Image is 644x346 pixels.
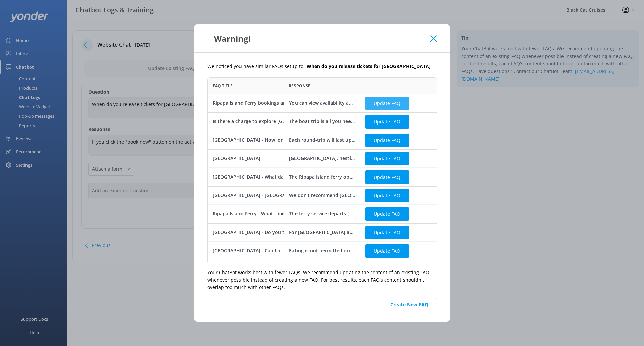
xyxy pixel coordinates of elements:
[213,192,337,199] div: [GEOGRAPHIC_DATA] - [GEOGRAPHIC_DATA] accessible
[365,133,409,147] button: Update FAQ
[207,186,437,205] div: row
[365,244,409,257] button: Update FAQ
[307,63,431,69] b: When do you release tickets for [GEOGRAPHIC_DATA]
[213,118,325,125] div: Is there a charge to explore [GEOGRAPHIC_DATA]
[207,149,437,168] div: row
[213,173,420,181] div: [GEOGRAPHIC_DATA] - What days and months do the [GEOGRAPHIC_DATA] Ferries operate
[289,83,310,89] span: Response
[365,226,409,239] button: Update FAQ
[207,33,431,44] div: Warning!
[213,99,315,107] div: Ripapa Island Ferry bookings and availability
[207,94,437,262] div: grid
[213,155,260,162] div: [GEOGRAPHIC_DATA]
[207,112,437,131] div: row
[365,170,409,184] button: Update FAQ
[289,136,355,144] div: Each round-trip will last up to two and a half hours (including cruise time). The [GEOGRAPHIC_DAT...
[207,63,437,70] p: We noticed you have similar FAQs setup to " "
[289,247,355,254] div: Eating is not permitted on [GEOGRAPHIC_DATA] as this denigrates its tapu (sacred) status.
[365,152,409,165] button: Update FAQ
[289,192,355,199] div: We don’t recommend [GEOGRAPHIC_DATA] for anyone in a wheelchair because there are no tracks on th...
[289,99,355,107] div: You can view availability and book the Ripapa Island Ferry online at [URL][DOMAIN_NAME][DATE]. Pl...
[365,96,409,110] button: Update FAQ
[207,168,437,186] div: row
[289,173,355,181] div: The Ripapa Island ferry operates on Saturdays and Sundays from Decmeber until the end of February...
[289,118,355,125] div: The boat trip is all you need to pay for when exploring [GEOGRAPHIC_DATA]. There are no additiona...
[430,35,437,42] button: Close
[213,247,357,254] div: [GEOGRAPHIC_DATA] - Can I bring food to [GEOGRAPHIC_DATA]
[213,136,370,144] div: [GEOGRAPHIC_DATA] - How long can I spend on [GEOGRAPHIC_DATA]
[207,131,437,149] div: row
[207,205,437,223] div: row
[213,229,353,236] div: [GEOGRAPHIC_DATA] - Do you take school or group bookings
[365,115,409,128] button: Update FAQ
[365,207,409,220] button: Update FAQ
[207,223,437,242] div: row
[365,189,409,202] button: Update FAQ
[207,269,437,291] p: Your ChatBot works best with fewer FAQs. We recommend updating the content of an existing FAQ whe...
[207,94,437,112] div: row
[289,210,355,217] div: The ferry service departs [GEOGRAPHIC_DATA] at 9:15 am and returns from [GEOGRAPHIC_DATA] at 11:3...
[382,298,437,311] button: Create New FAQ
[289,155,355,162] div: [GEOGRAPHIC_DATA], nestled along the southern shore of [GEOGRAPHIC_DATA] ([GEOGRAPHIC_DATA]), was...
[289,229,355,236] div: For [GEOGRAPHIC_DATA] and group bookings, please contact us at [EMAIL_ADDRESS][DOMAIN_NAME] or [P...
[213,83,233,89] span: FAQ Title
[207,260,437,279] div: row
[207,242,437,260] div: row
[213,210,362,217] div: Ripapa Island Ferry - What time does the Ripapa Island Ferriy run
